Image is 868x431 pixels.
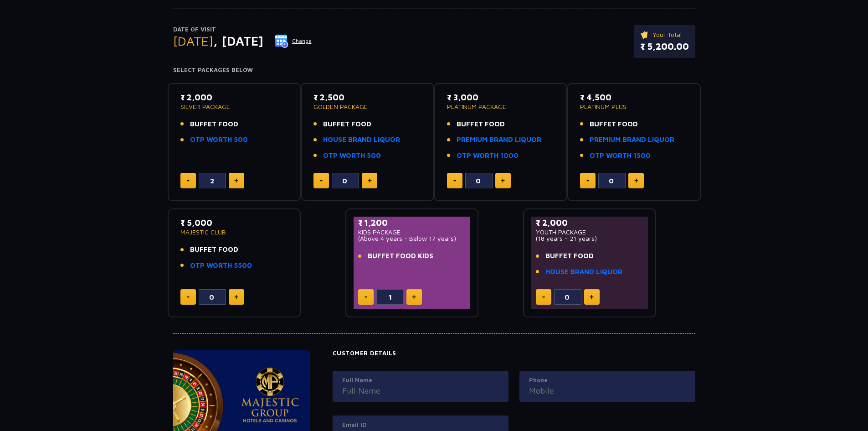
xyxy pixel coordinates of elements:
[501,178,505,183] img: plus
[187,180,190,182] img: minus
[457,151,519,161] a: OTP WORTH 1000
[190,260,252,271] a: OTP WORTH 5500
[313,91,421,104] p: ₹ 2,500
[190,244,238,255] span: BUFFET FOOD
[190,119,238,130] span: BUFFET FOOD
[365,296,367,298] img: minus
[323,151,381,161] a: OTP WORTH 500
[180,229,288,235] p: MAJESTIC CLUB
[634,178,638,183] img: plus
[580,91,688,104] p: ₹ 4,500
[529,384,686,397] input: Mobile
[180,91,288,104] p: ₹ 2,000
[368,178,372,183] img: plus
[323,135,400,145] a: HOUSE BRAND LIQUOR
[323,119,371,130] span: BUFFET FOOD
[274,34,312,48] button: Change
[213,33,263,48] span: , [DATE]
[447,104,555,110] p: PLATINUM PACKAGE
[358,217,466,229] p: ₹ 1,200
[173,25,312,34] p: Date of Visit
[586,180,589,182] img: minus
[590,119,638,130] span: BUFFET FOOD
[313,104,421,110] p: GOLDEN PACKAGE
[358,235,466,242] p: (Above 4 years - Below 17 years)
[358,229,466,235] p: KIDS PACKAGE
[234,178,238,183] img: plus
[457,135,541,145] a: PREMIUM BRAND LIQUOR
[590,135,674,145] a: PREMIUM BRAND LIQUOR
[180,104,288,110] p: SILVER PACKAGE
[640,40,689,53] p: ₹ 5,200.00
[580,104,688,110] p: PLATINUM PLUS
[590,151,651,161] a: OTP WORTH 1500
[536,235,644,242] p: (18 years - 21 years)
[180,217,288,229] p: ₹ 5,000
[640,30,650,40] img: ticket
[342,376,499,385] label: Full Name
[529,376,686,385] label: Phone
[542,296,545,298] img: minus
[545,251,594,261] span: BUFFET FOOD
[412,295,416,299] img: plus
[536,229,644,235] p: YOUTH PACKAGE
[187,296,190,298] img: minus
[190,135,248,145] a: OTP WORTH 500
[320,180,323,182] img: minus
[590,295,594,299] img: plus
[640,30,689,40] p: Your Total
[342,421,499,430] label: Email ID
[536,217,644,229] p: ₹ 2,000
[333,350,695,357] h4: Customer Details
[368,251,433,261] span: BUFFET FOOD KIDS
[342,384,499,397] input: Full Name
[453,180,456,182] img: minus
[457,119,505,130] span: BUFFET FOOD
[545,267,622,277] a: HOUSE BRAND LIQUOR
[234,295,238,299] img: plus
[447,91,555,104] p: ₹ 3,000
[173,67,695,74] h4: Select Packages Below
[173,33,213,48] span: [DATE]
